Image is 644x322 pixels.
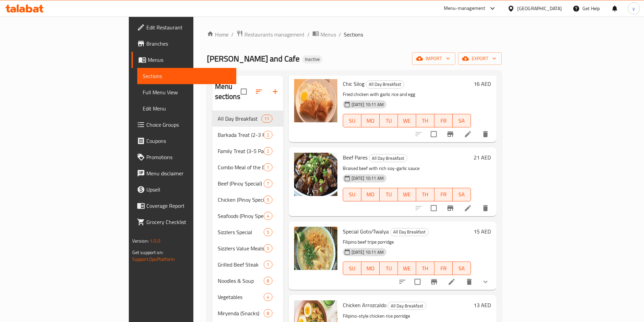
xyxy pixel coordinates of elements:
div: All Day Breakfast [366,80,404,89]
div: Family Treat (3-5 Pax)2 [212,143,283,159]
span: Chic Silog [343,79,364,89]
button: import [412,52,455,65]
span: Branches [146,40,231,48]
div: All Day Breakfast [390,228,429,236]
button: WE [398,262,416,275]
div: Inactive [302,55,323,64]
span: WE [401,264,413,273]
a: Sections [137,68,236,84]
span: SA [455,190,468,199]
span: MO [364,264,377,273]
span: Menu disclaimer [146,169,231,177]
div: Miryenda (Snacks)8 [212,305,283,321]
button: Branch-specific-item [426,274,442,290]
button: TH [416,262,434,275]
button: SU [343,262,361,275]
span: [DATE] 10:11 AM [349,175,386,181]
h6: 16 AED [474,79,491,89]
button: Add section [267,83,283,100]
span: export [463,54,496,63]
a: Edit Menu [137,100,236,117]
span: Chicken (Pinoy Special) [218,196,264,204]
span: y [633,5,635,12]
button: SU [343,114,361,127]
span: Upsell [146,185,231,194]
button: WE [398,188,416,201]
div: items [264,261,272,269]
div: Chicken (Pinoy Special)5 [212,192,283,208]
span: FR [437,264,450,273]
p: Fried chicken with garlic rice and egg [343,90,471,99]
span: Seafoods (Pinoy Special) [218,212,264,220]
span: Coverage Report [146,202,231,210]
span: 2 [264,132,272,138]
a: Choice Groups [132,117,236,133]
button: TU [380,188,398,201]
button: SA [453,114,471,127]
span: SA [455,116,468,126]
a: Full Menu View [137,84,236,100]
span: Barkada Treat (2-3 Pax) [218,131,264,139]
a: Edit menu item [464,204,472,212]
span: [DATE] 10:11 AM [349,249,386,255]
div: Miryenda (Snacks) [218,309,264,317]
span: All Day Breakfast [366,80,404,88]
div: Noodles & Soup [218,277,264,285]
button: MO [361,188,380,201]
span: [PERSON_NAME] and Cafe [207,51,300,66]
div: items [264,196,272,204]
a: Restaurants management [236,30,305,39]
a: Edit menu item [448,278,456,286]
div: Noodles & Soup8 [212,273,283,289]
p: Braised beef with rich soy-garlic sauce [343,164,471,173]
span: Grocery Checklist [146,218,231,226]
span: Choice Groups [146,121,231,129]
a: Support.OpsPlatform [132,255,175,264]
span: Sections [143,72,231,80]
p: Filipino-style chicken rice porridge [343,312,471,320]
span: TH [419,264,432,273]
span: SA [455,264,468,273]
button: WE [398,114,416,127]
button: Branch-specific-item [442,200,458,216]
span: TH [419,116,432,126]
a: Edit menu item [464,130,472,138]
a: Menus [132,52,236,68]
a: Menus [312,30,336,39]
span: Sections [344,30,363,39]
span: Family Treat (3-5 Pax) [218,147,264,155]
div: All Day Breakfast [369,154,407,162]
button: SU [343,188,361,201]
span: Chicken Arrozcaldo [343,300,386,310]
span: Restaurants management [244,30,305,39]
span: MO [364,190,377,199]
div: items [264,293,272,301]
p: Filipino beef tripe porridge [343,238,471,246]
span: TU [382,264,395,273]
div: Grilled Beef Steak [218,261,264,269]
div: items [261,115,272,123]
button: SA [453,262,471,275]
button: delete [477,200,494,216]
span: Sort sections [251,83,267,100]
span: Select to update [427,201,441,215]
svg: Show Choices [481,278,490,286]
div: Seafoods (Pinoy Special)4 [212,208,283,224]
div: items [264,212,272,220]
span: 7 [264,180,272,187]
span: TU [382,116,395,126]
span: Select all sections [237,84,251,99]
div: Vegetables [218,293,264,301]
span: SU [346,116,359,126]
div: Vegetables4 [212,289,283,305]
div: All Day Breakfast11 [212,110,283,127]
button: sort-choices [394,274,410,290]
img: Chic Silog [294,79,337,122]
span: Special Goto/Twalya [343,226,389,237]
span: FR [437,116,450,126]
h6: 15 AED [474,227,491,236]
span: Sizzlers Special [218,228,264,236]
span: 1 [264,164,272,171]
